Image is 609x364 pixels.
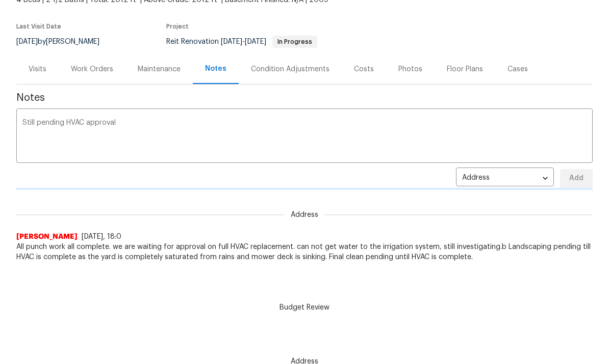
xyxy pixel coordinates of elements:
span: [DATE] [245,38,266,45]
div: Address [456,166,554,191]
span: All punch work all complete. we are waiting for approval on full HVAC replacement. can not get wa... [16,242,593,262]
textarea: Still pending HVAC approval [22,119,587,155]
span: [DATE] [221,38,242,45]
span: [DATE], 18:0 [82,233,121,240]
span: Notes [16,93,593,103]
div: Visits [29,64,46,74]
span: Address [285,210,324,220]
span: In Progress [273,39,316,45]
div: Work Orders [71,64,113,74]
div: Notes [205,64,226,74]
div: Cases [508,64,528,74]
div: Photos [398,64,422,74]
span: - [221,38,266,45]
div: Floor Plans [447,64,483,74]
span: Project [166,23,189,30]
span: [DATE] [16,38,38,45]
span: [PERSON_NAME] [16,232,78,242]
div: Maintenance [138,64,181,74]
span: Last Visit Date [16,23,61,30]
div: Condition Adjustments [251,64,329,74]
span: Reit Renovation [166,38,317,45]
div: Costs [354,64,374,74]
div: by [PERSON_NAME] [16,36,112,48]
